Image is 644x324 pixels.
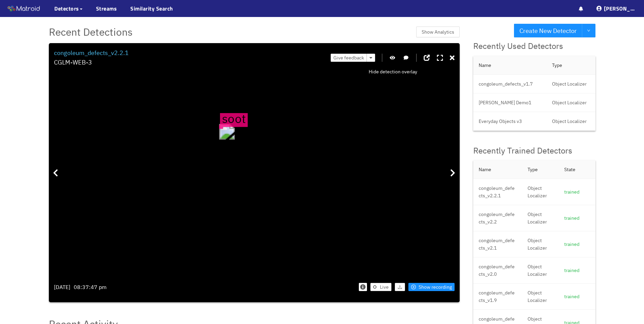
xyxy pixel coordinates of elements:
button: down [582,24,595,37]
td: Object Localizer [547,112,595,131]
th: Type [522,160,559,179]
div: Hide detection overlay [366,66,420,77]
td: Everyday Objects v3 [473,112,547,131]
span: Detectors [54,4,79,13]
button: Create New Detector [514,24,582,37]
button: download [395,283,405,291]
div: congoleum_defects_v2.2.1 [54,48,129,58]
span: Create New Detector [519,26,577,36]
div: trained [564,293,590,300]
td: congoleum_defects_v1.9 [473,284,522,310]
span: down [587,29,590,33]
div: Recently Used Detectors [473,40,595,53]
a: Streams [96,4,117,13]
td: Object Localizer [522,284,559,310]
div: trained [564,188,590,196]
span: Show recording [419,283,452,291]
td: congoleum_defects_v1.7 [473,75,547,93]
span: Live [380,283,389,291]
span: Recent Detections [49,24,133,40]
td: Object Localizer [522,257,559,284]
img: Matroid logo [7,4,41,14]
td: Object Localizer [522,179,559,205]
button: play-circleShow recording [408,283,455,291]
td: Object Localizer [522,231,559,257]
button: Give feedback [331,54,367,62]
div: 08:37:47 pm [74,283,107,291]
td: congoleum_defects_v2.1 [473,231,522,257]
span: play-circle [411,285,416,290]
span: download [398,285,402,290]
th: State [559,160,595,179]
span: soot [220,113,247,127]
button: Show Analytics [416,26,460,37]
td: congoleum_defects_v2.2.1 [473,179,522,205]
a: Similarity Search [130,4,173,13]
td: Object Localizer [547,75,595,93]
td: congoleum_defects_v2.0 [473,257,522,284]
td: congoleum_defects_v2.2 [473,205,522,231]
div: Recently Trained Detectors [473,144,595,157]
th: Type [547,56,595,75]
span: Show Analytics [422,28,454,36]
div: trained [564,267,590,274]
th: Name [473,160,522,179]
div: CGLM-WEB-3 [54,58,129,67]
span: Give feedback [333,54,364,61]
button: Live [370,283,391,291]
div: trained [564,214,590,222]
div: [DATE] [54,283,70,291]
div: trained [564,240,590,248]
th: Name [473,56,547,75]
td: Object Localizer [547,93,595,112]
td: [PERSON_NAME] Demo1 [473,93,547,112]
td: Object Localizer [522,205,559,231]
